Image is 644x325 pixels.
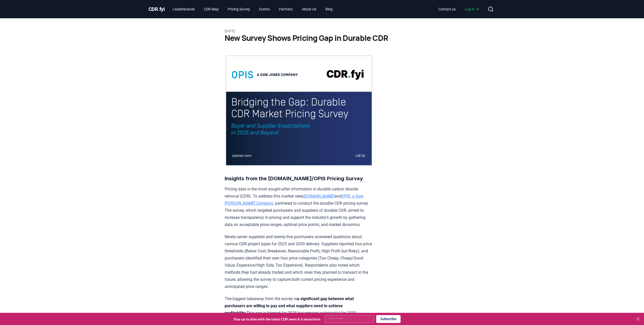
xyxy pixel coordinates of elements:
[148,6,165,12] span: CDR fyi
[434,5,484,14] nav: Main
[225,296,354,315] strong: a significant gap between what purchasers are willing to pay and what suppliers need to achieve p...
[200,5,223,14] a: CDR Map
[158,6,159,12] span: .
[304,194,335,199] a: [DOMAIN_NAME]
[225,175,363,182] strong: Insights from the [DOMAIN_NAME]/OPIS Pricing Survey
[461,5,484,14] a: Log in
[225,233,373,290] p: Ninety-seven suppliers and twenty-five purchasers answered questions about various CDR project ty...
[169,5,199,14] a: Leaderboards
[225,55,373,166] img: blog post image
[169,5,337,14] nav: Main
[225,295,373,317] p: The biggest takeaway from the survey is This gap is biggest for 2025 but remains substantial for ...
[225,194,364,206] a: OPIS, a Dow [PERSON_NAME] Company
[434,5,460,14] a: Contact us
[225,28,420,34] p: [DATE]
[321,5,337,14] a: Blog
[255,5,274,14] a: Events
[225,186,373,228] p: Pricing data is the most sought-after information in durable carbon dioxide removal (CDR). To add...
[224,5,254,14] a: Pricing Survey
[465,7,480,12] span: Log in
[148,6,165,13] a: CDR.fyi
[298,5,320,14] a: About Us
[275,5,297,14] a: Partners
[225,34,420,43] h1: New Survey Shows Pricing Gap in Durable CDR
